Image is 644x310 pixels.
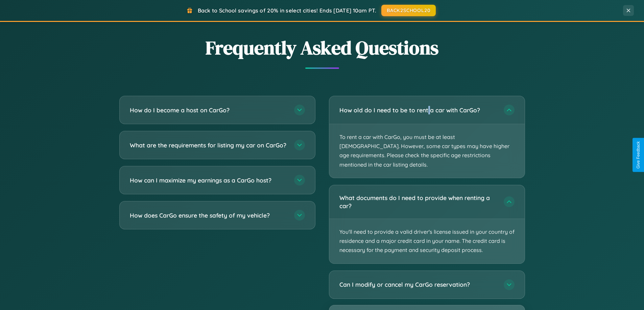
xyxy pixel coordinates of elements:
[636,141,641,169] div: Give Feedback
[339,194,497,210] h3: What documents do I need to provide when renting a car?
[339,280,497,289] h3: Can I modify or cancel my CarGo reservation?
[130,176,287,185] h3: How can I maximize my earnings as a CarGo host?
[130,211,287,220] h3: How does CarGo ensure the safety of my vehicle?
[119,35,525,61] h2: Frequently Asked Questions
[130,141,287,149] h3: What are the requirements for listing my car on CarGo?
[198,7,376,14] span: Back to School savings of 20% in select cities! Ends [DATE] 10am PT.
[130,106,287,114] h3: How do I become a host on CarGo?
[329,219,525,263] p: You'll need to provide a valid driver's license issued in your country of residence and a major c...
[339,106,497,114] h3: How old do I need to be to rent a car with CarGo?
[381,5,436,16] button: BACK2SCHOOL20
[329,124,525,178] p: To rent a car with CarGo, you must be at least [DEMOGRAPHIC_DATA]. However, some car types may ha...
